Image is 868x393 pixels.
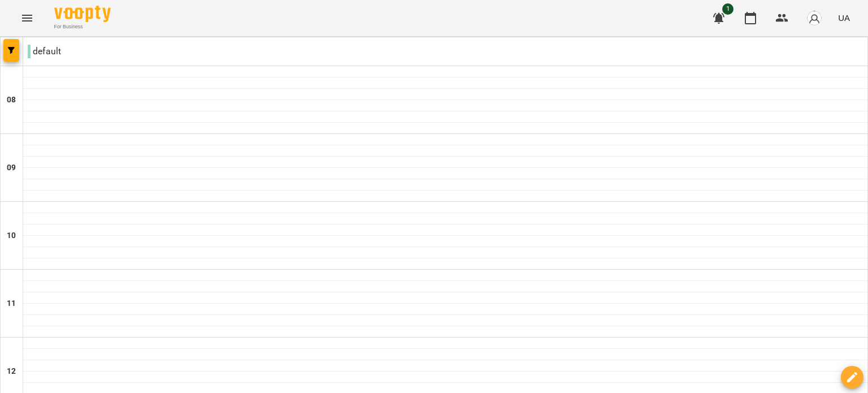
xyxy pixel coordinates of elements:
span: For Business [54,23,111,31]
button: UA [834,7,854,28]
h6: 12 [7,365,16,378]
h6: 10 [7,230,16,242]
span: UA [838,12,850,24]
h6: 09 [7,162,16,174]
button: Menu [14,5,41,32]
span: 1 [722,3,734,15]
h6: 08 [7,94,16,106]
p: default [28,45,61,58]
img: avatar_s.png [806,10,822,26]
h6: 11 [7,297,16,310]
img: Voopty Logo [54,6,111,22]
